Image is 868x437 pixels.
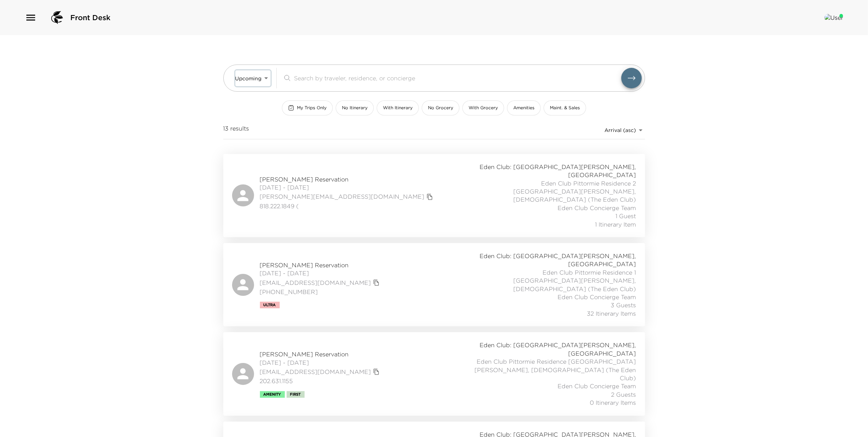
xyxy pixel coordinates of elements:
[474,341,636,357] span: Eden Club: [GEOGRAPHIC_DATA][PERSON_NAME], [GEOGRAPHIC_DATA]
[616,212,636,220] span: 1 Guest
[70,12,111,23] span: Front Desk
[507,100,541,115] button: Amenities
[611,301,636,309] span: 3 Guests
[371,278,381,288] button: copy primary member email
[544,100,586,115] button: Maint. & Sales
[611,390,636,399] span: 2 Guests
[223,124,249,136] span: 13 results
[595,220,636,228] span: 1 Itinerary Item
[558,382,636,390] span: Eden Club Concierge Team
[223,332,645,415] a: [PERSON_NAME] Reservation[DATE] - [DATE][EMAIL_ADDRESS][DOMAIN_NAME]copy primary member email202....
[383,105,413,111] span: With Itinerary
[371,367,381,377] button: copy primary member email
[260,368,371,376] a: [EMAIL_ADDRESS][DOMAIN_NAME]
[462,100,504,115] button: With Grocery
[260,261,381,269] span: [PERSON_NAME] Reservation
[260,192,425,201] a: [PERSON_NAME][EMAIL_ADDRESS][DOMAIN_NAME]
[474,163,636,179] span: Eden Club: [GEOGRAPHIC_DATA][PERSON_NAME], [GEOGRAPHIC_DATA]
[260,350,381,358] span: [PERSON_NAME] Reservation
[550,105,580,111] span: Maint. & Sales
[558,204,636,212] span: Eden Club Concierge Team
[474,252,636,268] span: Eden Club: [GEOGRAPHIC_DATA][PERSON_NAME], [GEOGRAPHIC_DATA]
[235,75,262,82] span: Upcoming
[260,359,381,367] span: [DATE] - [DATE]
[605,127,636,133] span: Arrival (asc)
[290,392,301,397] span: First
[428,105,453,111] span: No Grocery
[260,183,435,191] span: [DATE] - [DATE]
[264,392,281,397] span: Amenity
[294,74,621,82] input: Search by traveler, residence, or concierge
[425,192,435,202] button: copy primary member email
[342,105,368,111] span: No Itinerary
[590,399,636,407] span: 0 Itinerary Items
[264,303,276,307] span: Ultra
[474,357,636,382] span: Eden Club Pittormie Residence [GEOGRAPHIC_DATA][PERSON_NAME], [DEMOGRAPHIC_DATA] (The Eden Club)
[297,105,327,111] span: My Trips Only
[513,105,534,111] span: Amenities
[260,202,435,210] span: 818.222.1849 (
[223,243,645,326] a: [PERSON_NAME] Reservation[DATE] - [DATE][EMAIL_ADDRESS][DOMAIN_NAME]copy primary member email[PHO...
[260,175,435,183] span: [PERSON_NAME] Reservation
[260,269,381,277] span: [DATE] - [DATE]
[260,288,381,296] span: [PHONE_NUMBER]
[422,100,459,115] button: No Grocery
[824,14,843,21] img: User
[260,377,381,385] span: 202.631.1155
[474,179,636,204] span: Eden Club Pittormie Residence 2 [GEOGRAPHIC_DATA][PERSON_NAME], [DEMOGRAPHIC_DATA] (The Eden Club)
[48,9,66,26] img: logo
[587,309,636,317] span: 32 Itinerary Items
[260,279,371,287] a: [EMAIL_ADDRESS][DOMAIN_NAME]
[282,100,333,115] button: My Trips Only
[558,293,636,301] span: Eden Club Concierge Team
[336,100,374,115] button: No Itinerary
[223,154,645,237] a: [PERSON_NAME] Reservation[DATE] - [DATE][PERSON_NAME][EMAIL_ADDRESS][DOMAIN_NAME]copy primary mem...
[474,268,636,293] span: Eden Club Pittormie Residence 1 [GEOGRAPHIC_DATA][PERSON_NAME], [DEMOGRAPHIC_DATA] (The Eden Club)
[469,105,498,111] span: With Grocery
[377,100,419,115] button: With Itinerary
